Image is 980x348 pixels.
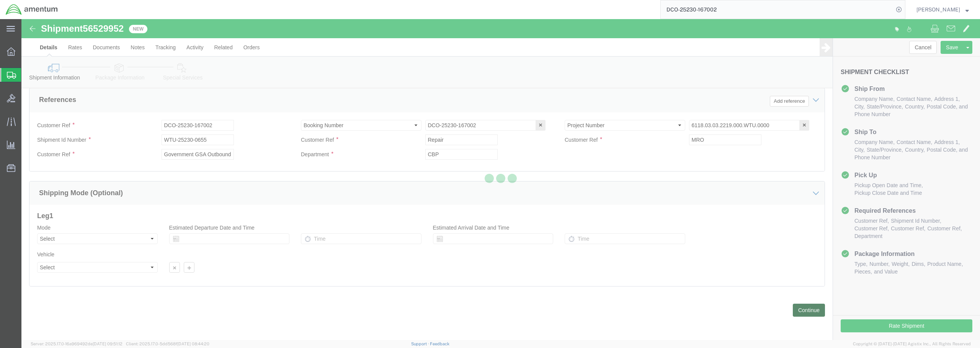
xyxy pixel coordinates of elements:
img: logo [5,4,58,15]
span: [DATE] 09:51:12 [93,342,122,346]
button: [PERSON_NAME] [916,5,969,14]
span: Derrick Gory [916,5,960,14]
span: Client: 2025.17.0-5dd568f [126,342,209,346]
input: Search for shipment number, reference number [661,0,893,19]
span: Copyright © [DATE]-[DATE] Agistix Inc., All Rights Reserved [853,341,971,347]
span: Server: 2025.17.0-16a969492de [31,342,122,346]
a: Feedback [430,342,449,346]
span: [DATE] 08:44:20 [177,342,209,346]
a: Support [411,342,430,346]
